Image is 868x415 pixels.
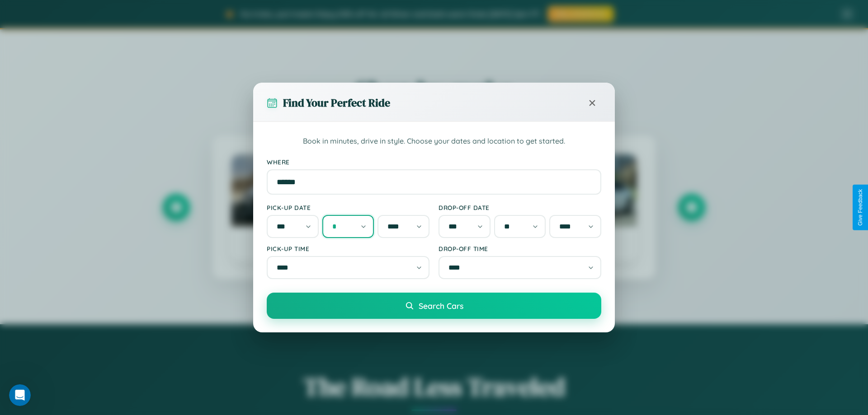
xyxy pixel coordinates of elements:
label: Drop-off Date [439,204,601,211]
h3: Find Your Perfect Ride [283,95,390,110]
label: Where [267,158,601,166]
button: Search Cars [267,293,601,319]
label: Drop-off Time [439,245,601,252]
label: Pick-up Time [267,245,429,252]
p: Book in minutes, drive in style. Choose your dates and location to get started. [267,135,601,147]
span: Search Cars [419,301,463,311]
label: Pick-up Date [267,204,429,211]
